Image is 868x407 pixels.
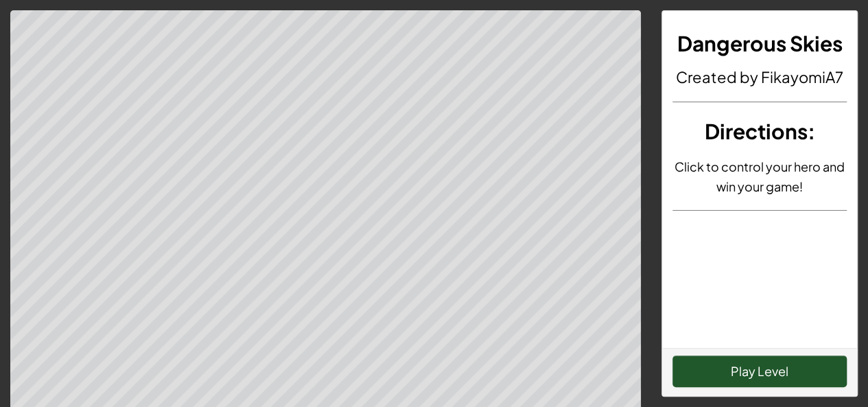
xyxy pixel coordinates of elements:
[672,116,847,147] h3: :
[672,66,847,88] h4: Created by FikayomiA7
[672,28,847,59] h3: Dangerous Skies
[672,356,847,387] button: Play Level
[672,156,847,196] p: Click to control your hero and win your game!
[704,118,807,144] span: Directions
